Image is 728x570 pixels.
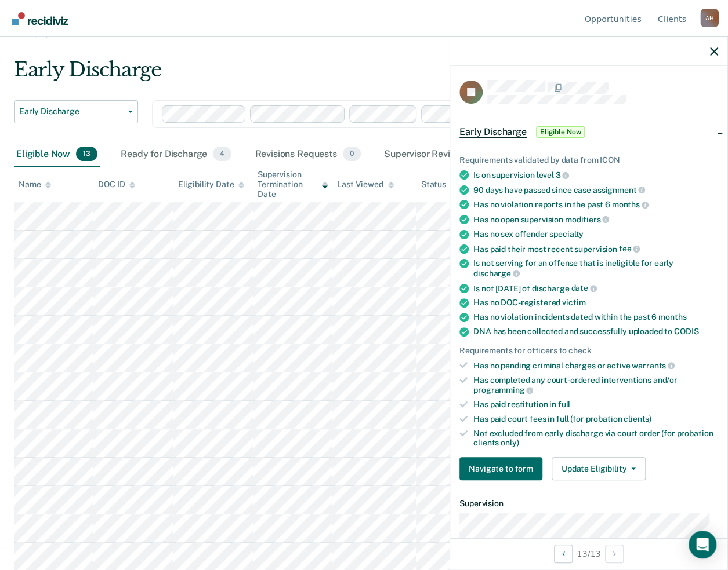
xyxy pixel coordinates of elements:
span: fee [619,244,640,253]
div: Supervision Termination Date [258,170,328,199]
span: 0 [343,147,361,162]
div: Is not [DATE] of discharge [473,283,718,294]
div: Status [421,180,446,189]
div: Has no DOC-registered [473,298,718,308]
div: Last Viewed [337,180,393,189]
span: specialty [549,229,584,239]
span: programming [473,385,533,394]
div: DOC ID [98,180,135,189]
div: Has completed any court-ordered interventions and/or [473,375,718,395]
span: modifiers [565,215,610,224]
button: Update Eligibility [552,457,646,480]
div: Eligible Now [14,142,100,167]
div: A H [700,9,719,27]
div: Has no sex offender [473,229,718,239]
div: Has paid their most recent supervision [473,244,718,254]
span: discharge [473,269,520,278]
div: Open Intercom Messenger [689,531,716,558]
div: Eligibility Date [178,180,245,189]
span: date [571,283,596,293]
div: Name [19,180,51,189]
button: Previous Opportunity [554,545,573,563]
dt: Supervision [459,499,718,509]
span: Early Discharge [19,107,124,116]
div: Has paid restitution in [473,400,718,410]
div: Has no pending criminal charges or active [473,360,718,371]
span: Early Discharge [459,126,527,138]
div: 13 / 13 [450,538,727,569]
span: Eligible Now [536,126,585,138]
div: Is on supervision level [473,170,718,180]
span: months [658,312,686,321]
div: Revisions Requests [252,142,363,167]
span: months [612,200,649,209]
span: CODIS [674,327,698,336]
div: 90 days have passed since case [473,185,718,195]
div: Has no violation incidents dated within the past 6 [473,312,718,322]
button: Next Opportunity [605,545,624,563]
span: full [558,400,570,409]
span: only) [501,438,519,447]
span: warrants [632,361,675,370]
button: Profile dropdown button [700,9,719,27]
span: victim [562,298,585,307]
div: Is not serving for an offense that is ineligible for early [473,258,718,278]
div: DNA has been collected and successfully uploaded to [473,327,718,337]
span: 13 [76,147,97,162]
span: 4 [213,147,231,162]
div: Requirements validated by data from ICON [459,155,718,165]
a: Navigate to form link [459,457,547,480]
span: clients) [624,414,651,423]
div: Early Discharge [14,58,669,91]
span: assignment [593,185,645,195]
span: 3 [556,170,570,180]
div: Has no violation reports in the past 6 [473,199,718,210]
button: Navigate to form [459,457,542,480]
div: Early DischargeEligible Now [450,114,727,151]
div: Requirements for officers to check [459,346,718,356]
div: Has no open supervision [473,214,718,225]
div: Ready for Discharge [118,142,234,167]
div: Has paid court fees in full (for probation [473,414,718,424]
div: Supervisor Review [382,142,489,167]
img: Recidiviz [12,12,68,25]
div: Not excluded from early discharge via court order (for probation clients [473,429,718,448]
